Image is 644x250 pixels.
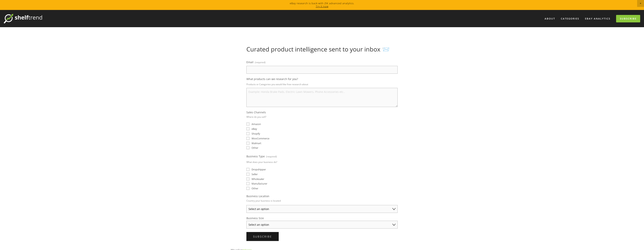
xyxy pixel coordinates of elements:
input: WooCommerce [246,137,249,140]
select: Business Size [246,221,398,229]
div: Categories [558,16,582,22]
span: WooCommerce [252,137,269,140]
input: Shopify [246,132,249,135]
span: (required) [255,60,266,65]
a: eBay Analytics [582,16,613,22]
p: Country your business is located [246,198,281,203]
input: Manufacturer [246,182,249,185]
span: (required) [266,154,277,159]
span: eBay [252,127,257,131]
input: Walmart [246,142,249,145]
span: Other [252,146,258,150]
span: What products can we research for you? [246,77,298,81]
p: Where do you sell? [246,114,266,120]
input: Dropshipper [246,168,249,171]
input: Amazon [246,123,249,126]
span: Sales Channels [246,110,266,114]
span: Email [246,60,253,64]
span: Other [252,187,258,190]
span: Walmart [252,141,261,145]
a: About [542,16,558,22]
input: Other [246,187,249,190]
input: Seller [246,173,249,176]
span: Business Size [246,216,264,220]
span: Amazon [252,122,261,126]
img: ShelfTrend [4,14,42,23]
span: Dropshipper [252,168,266,171]
p: Products or Categories you would like free research about [246,82,398,87]
a: Try it now [316,5,328,8]
input: eBay [246,127,249,130]
span: Shopify [252,132,260,135]
span: Business Location [246,194,269,198]
span: Manufacturer [252,182,267,185]
a: Subscribe [616,15,640,22]
span: Business Type [246,154,265,158]
select: Business Location [246,205,398,213]
span: Seller [252,172,258,176]
h1: Curated product intelligence sent to your inbox 📨 [246,46,398,53]
p: What does your business do? [246,159,277,165]
button: SubscribeSubscribe [246,232,279,241]
input: Wholesaler [246,177,249,181]
span: Subscribe [253,235,272,238]
span: Wholesaler [252,177,264,181]
input: Other [246,146,249,149]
